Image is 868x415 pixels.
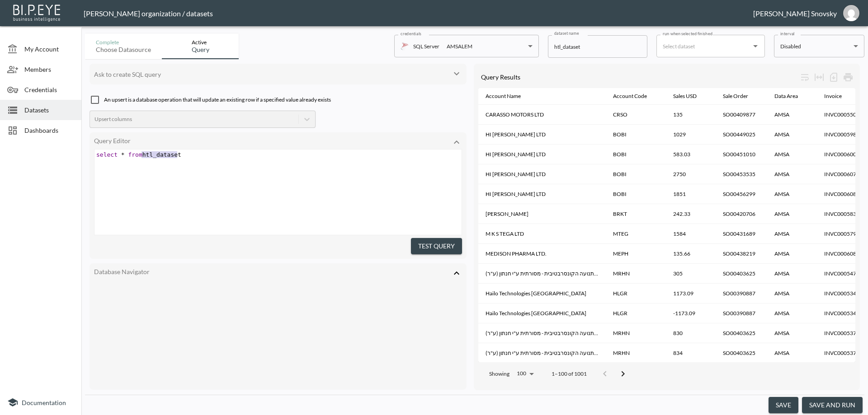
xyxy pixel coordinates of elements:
[666,244,716,264] th: 135.66
[780,31,795,37] label: interval
[94,137,443,145] div: Query Editor
[767,125,817,145] th: AMSA
[767,323,817,343] th: AMSA
[513,368,537,379] div: 100
[716,164,767,184] th: SO00453535
[606,184,666,204] th: BOBI
[478,105,606,125] th: CARASSO MOTORS LTD
[767,284,817,303] th: AMSA
[716,264,767,284] th: SO00403625
[767,264,817,284] th: AMSA
[843,5,859,21] img: e1d6fdeb492d5bd457900032a53483e8
[606,105,666,125] th: CRSO
[24,126,74,135] span: Dashboards
[767,164,817,184] th: AMSA
[90,89,467,105] div: An upsert is a database operation that will update an existing row if a specified value already e...
[606,125,666,145] th: BOBI
[478,224,606,244] th: M K S TEGA LTD
[666,125,716,145] th: 1029
[478,244,606,264] th: MEDISON PHARMA LTD.
[716,343,767,363] th: SO00403625
[481,73,797,81] div: Query Results
[606,343,666,363] th: MRHN
[606,323,666,343] th: MRHN
[478,164,606,184] th: HI BOB LTD
[716,244,767,264] th: SO00438219
[486,91,533,102] span: Account Name
[613,91,647,102] div: Account Code
[716,145,767,164] th: SO00451010
[22,399,66,406] span: Documentation
[606,224,666,244] th: MTEG
[24,105,74,115] span: Datasets
[666,164,716,184] th: 2750
[753,9,837,18] div: [PERSON_NAME] Snovsky
[723,91,748,102] div: Sale Order
[774,91,810,102] span: Data Area
[666,204,716,224] th: 242.33
[774,91,798,102] div: Data Area
[767,244,817,264] th: AMSA
[837,2,866,24] button: gils@amsalem.com
[749,40,762,52] button: Open
[552,370,587,378] p: 1–100 of 1001
[666,343,716,363] th: 834
[767,224,817,244] th: AMSA
[24,65,74,74] span: Members
[401,42,409,50] img: mssql icon
[666,284,716,303] th: 1173.09
[666,303,716,323] th: -1173.09
[11,2,63,23] img: bipeye-logo
[767,105,817,125] th: AMSA
[673,91,708,102] span: Sales USD
[797,70,812,84] div: Wrap text
[716,284,767,303] th: SO00390887
[767,303,817,323] th: AMSA
[767,204,817,224] th: AMSA
[723,91,760,102] span: Sale Order
[401,31,421,37] label: credentials
[824,91,842,102] div: Invoice
[606,284,666,303] th: HLGR
[94,70,443,78] div: Ask to create SQL query
[812,70,826,84] div: Toggle table layout between fixed and auto (default: auto)
[767,184,817,204] th: AMSA
[411,238,462,255] button: Test Query
[606,164,666,184] th: BOBI
[767,145,817,164] th: AMSA
[716,224,767,244] th: SO00431689
[606,264,666,284] th: MRHN
[478,145,606,164] th: HI BOB LTD
[478,125,606,145] th: HI BOB LTD
[24,85,74,94] span: Credentials
[96,151,181,158] span: htl_dataset
[666,184,716,204] th: 1851
[84,9,753,18] div: [PERSON_NAME] organization / datasets
[486,91,521,102] div: Account Name
[613,91,659,102] span: Account Code
[489,370,509,378] p: Showing
[716,323,767,343] th: SO00403625
[606,303,666,323] th: HLGR
[554,30,579,36] label: dataset name
[606,244,666,264] th: MEPH
[413,41,439,51] p: SQL Server
[192,39,209,46] div: Active
[826,70,841,84] div: Number of rows selected for download: 1001
[716,204,767,224] th: SO00420706
[673,91,697,102] div: Sales USD
[478,303,606,323] th: Hailo Technologies Germany
[769,397,798,414] button: save
[666,105,716,125] th: 135
[478,284,606,303] th: Hailo Technologies Germany
[841,70,855,84] div: Print
[478,323,606,343] th: מרכז חינוכי לתנועה הקונסרבטיבית - מסורתית ע"י חנתון (ע"ר)
[666,323,716,343] th: 830
[478,184,606,204] th: HI BOB LTD
[824,91,854,102] span: Invoice
[96,39,151,46] div: Complete
[96,151,118,158] span: select
[767,343,817,363] th: AMSA
[447,41,472,51] div: AMSALEM
[716,125,767,145] th: SO00449025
